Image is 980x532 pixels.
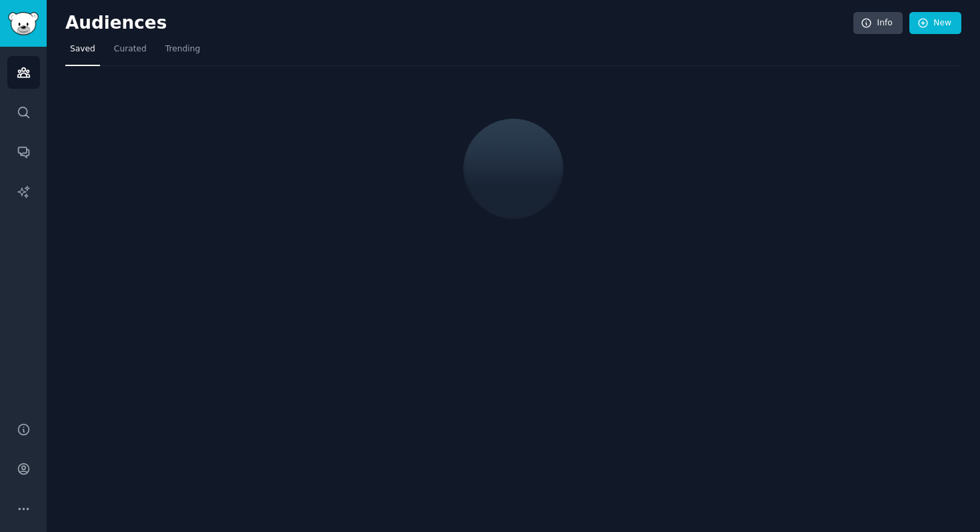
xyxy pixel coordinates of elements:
a: Info [853,12,903,35]
span: Saved [70,43,95,55]
a: New [909,12,961,35]
span: Trending [165,43,200,55]
h2: Audiences [65,13,853,34]
a: Saved [65,39,100,66]
img: GummySearch logo [8,12,39,35]
a: Trending [161,39,205,66]
span: Curated [114,43,147,55]
a: Curated [109,39,151,66]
